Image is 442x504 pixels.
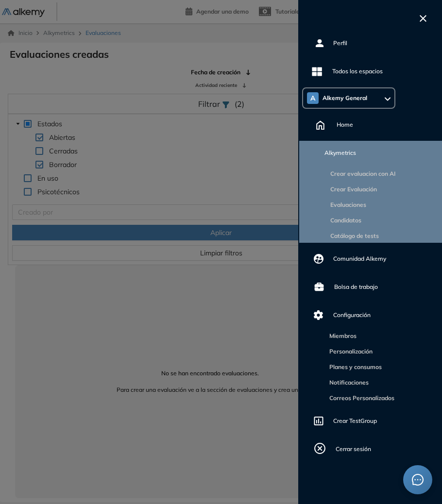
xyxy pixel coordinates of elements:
span: Configuración [333,311,371,319]
span: Crear TestGroup [333,417,377,425]
a: Crear Evaluación [326,185,377,193]
a: Miembros [325,332,357,339]
span: Home [337,120,353,129]
span: Alkemy General [323,94,367,102]
a: Crear evaluacion con AI [326,170,395,177]
a: Candidatos [326,217,361,224]
span: Todos los espacios [332,67,383,76]
a: Planes y consumos [325,363,382,370]
a: Evaluaciones [326,201,366,208]
button: Cerrar sesión [298,437,375,461]
span: Cerrar sesión [336,445,371,454]
a: Correos Personalizados [325,394,394,402]
span: Alkymetrics [324,149,356,157]
a: Personalización [325,348,373,355]
a: Catálogo de tests [326,232,379,239]
a: Notificaciones [325,379,369,386]
span: Bolsa de trabajo [334,283,378,291]
span: Perfil [333,39,347,48]
span: message [412,474,424,486]
span: A [310,94,315,102]
span: Comunidad Alkemy [333,254,386,263]
a: Perfil [298,31,442,55]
